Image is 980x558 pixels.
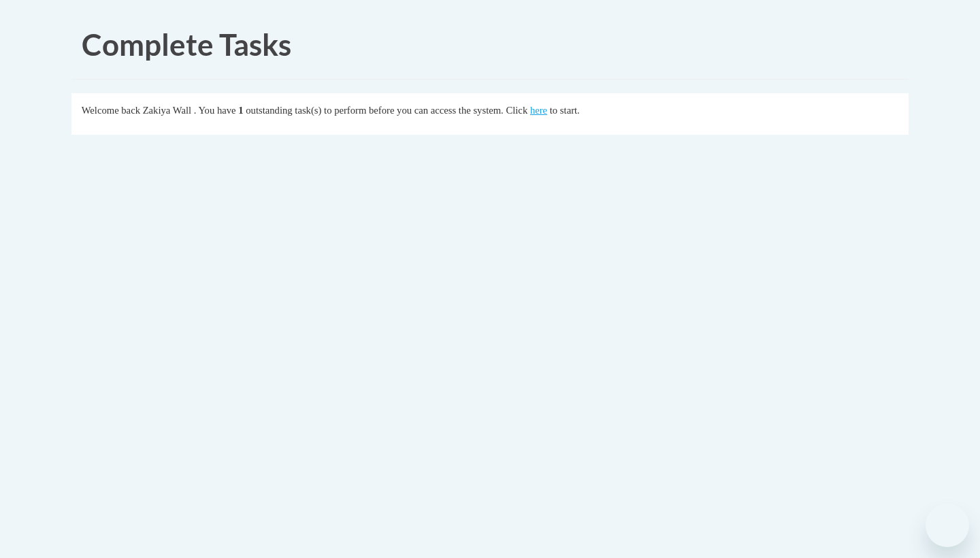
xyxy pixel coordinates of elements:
span: outstanding task(s) to perform before you can access the system. Click [246,105,527,116]
span: Welcome back [82,105,140,116]
span: 1 [238,105,243,116]
span: Zakiya Wall [143,105,191,116]
iframe: Button to launch messaging window [926,504,969,547]
span: Complete Tasks [82,27,291,62]
a: here [530,105,547,116]
span: to start. [550,105,580,116]
span: . You have [194,105,236,116]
